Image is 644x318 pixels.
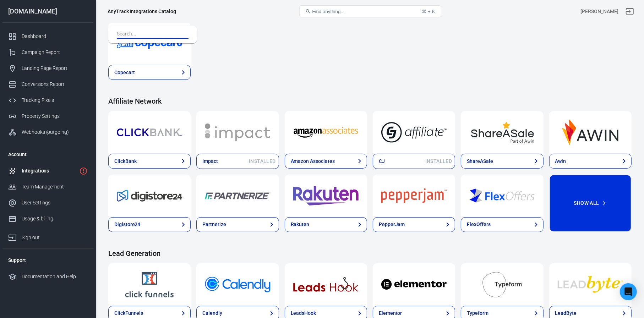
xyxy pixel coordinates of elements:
[108,111,191,154] a: ClickBank
[114,221,140,228] div: Digistore24
[22,65,88,72] div: Landing Page Report
[461,111,543,154] a: ShareASale
[2,195,93,211] a: User Settings
[373,175,455,217] a: PepperJam
[379,158,385,165] div: CJ
[108,8,176,15] div: AnyTrack Integrations Catalog
[22,97,88,104] div: Tracking Pixels
[555,158,566,165] div: Awin
[285,217,367,232] a: Rakuten
[2,146,93,163] li: Account
[22,128,88,136] div: Webhooks (outgoing)
[467,158,493,165] div: ShareASale
[22,234,88,241] div: Sign out
[381,120,447,145] img: CJ
[108,263,191,306] a: ClickFunnels
[461,217,543,232] a: FlexOffers
[291,158,335,165] div: Amazon Associates
[108,65,191,80] a: Copecart
[291,221,310,228] div: Rakuten
[2,211,93,227] a: Usage & billing
[549,154,632,169] a: Awin
[312,9,345,14] span: Find anything...
[2,163,93,179] a: Integrations
[22,113,88,120] div: Property Settings
[469,120,535,145] img: ShareASale
[461,154,543,169] a: ShareASale
[117,120,182,145] img: ClickBank
[293,183,359,209] img: Rakuten
[549,263,632,306] a: LeadByte
[620,283,637,300] div: Open Intercom Messenger
[108,97,632,105] h4: Affiliate Network
[22,183,88,191] div: Team Management
[22,49,88,56] div: Campaign Report
[379,221,405,228] div: PepperJam
[558,120,623,145] img: Awin
[108,249,632,258] h4: Lead Generation
[196,263,279,306] a: Calendly
[114,158,137,165] div: ClickBank
[2,92,93,108] a: Tracking Pixels
[196,217,279,232] a: Partnerize
[461,175,543,217] a: FlexOffers
[202,158,218,165] div: Impact
[2,60,93,76] a: Landing Page Report
[249,157,276,166] span: Installed
[381,183,447,209] img: PepperJam
[117,183,182,209] img: Digistore24
[117,30,186,39] input: Search...
[549,111,632,154] a: Awin
[196,111,279,154] a: Impact
[22,167,76,175] div: Integrations
[2,108,93,124] a: Property Settings
[285,263,367,306] a: LeadsHook
[469,272,535,297] img: Typeform
[555,309,577,317] div: LeadByte
[549,175,632,232] button: Show All
[621,3,638,20] a: Sign out
[108,154,191,169] a: ClickBank
[2,76,93,92] a: Conversions Report
[299,5,441,17] button: Find anything...⌘ + K
[293,272,359,297] img: LeadsHook
[22,81,88,88] div: Conversions Report
[381,272,447,297] img: Elementor
[202,309,222,317] div: Calendly
[373,217,455,232] a: PepperJam
[422,9,435,14] div: ⌘ + K
[205,272,270,297] img: Calendly
[285,175,367,217] a: Rakuten
[581,8,618,15] div: Account id: UQweojfB
[291,309,316,317] div: LeadsHook
[373,111,455,154] a: CJ
[22,199,88,207] div: User Settings
[293,120,359,145] img: Amazon Associates
[22,33,88,40] div: Dashboard
[205,120,270,145] img: Impact
[205,183,270,209] img: Partnerize
[425,157,452,166] span: Installed
[196,175,279,217] a: Partnerize
[22,273,88,280] div: Documentation and Help
[379,309,402,317] div: Elementor
[558,272,623,297] img: LeadByte
[202,221,226,228] div: Partnerize
[2,44,93,60] a: Campaign Report
[285,154,367,169] a: Amazon Associates
[108,175,191,217] a: Digistore24
[117,31,182,56] img: Copecart
[196,154,279,169] a: ImpactInstalled
[285,111,367,154] a: Amazon Associates
[373,263,455,306] a: Elementor
[2,28,93,44] a: Dashboard
[469,183,535,209] img: FlexOffers
[467,221,491,228] div: FlexOffers
[2,124,93,140] a: Webhooks (outgoing)
[2,179,93,195] a: Team Management
[2,8,93,15] div: [DOMAIN_NAME]
[117,272,182,297] img: ClickFunnels
[79,167,88,175] svg: 2 networks not verified yet
[461,263,543,306] a: Typeform
[108,217,191,232] a: Digistore24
